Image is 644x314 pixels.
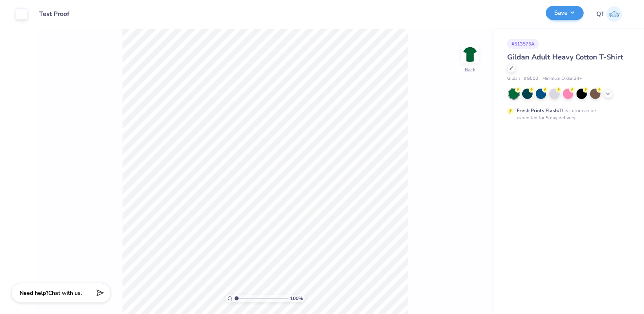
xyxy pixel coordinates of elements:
span: Gildan [507,75,520,82]
div: This color can be expedited for 5 day delivery. [517,107,615,121]
img: Qa Test [606,6,622,22]
div: Back [465,66,475,73]
input: Untitled Design [33,6,92,22]
strong: Need help? [20,289,48,297]
span: Chat with us. [48,289,82,297]
div: # 513575A [507,39,539,49]
img: Back [462,46,478,62]
button: Save [546,6,584,20]
strong: Fresh Prints Flash: [517,107,559,114]
span: QT [597,10,604,19]
span: Gildan Adult Heavy Cotton T-Shirt [507,52,623,62]
span: # G500 [524,75,538,82]
span: Minimum Order: 24 + [542,75,582,82]
a: QT [597,6,622,22]
span: 100 % [290,295,303,302]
